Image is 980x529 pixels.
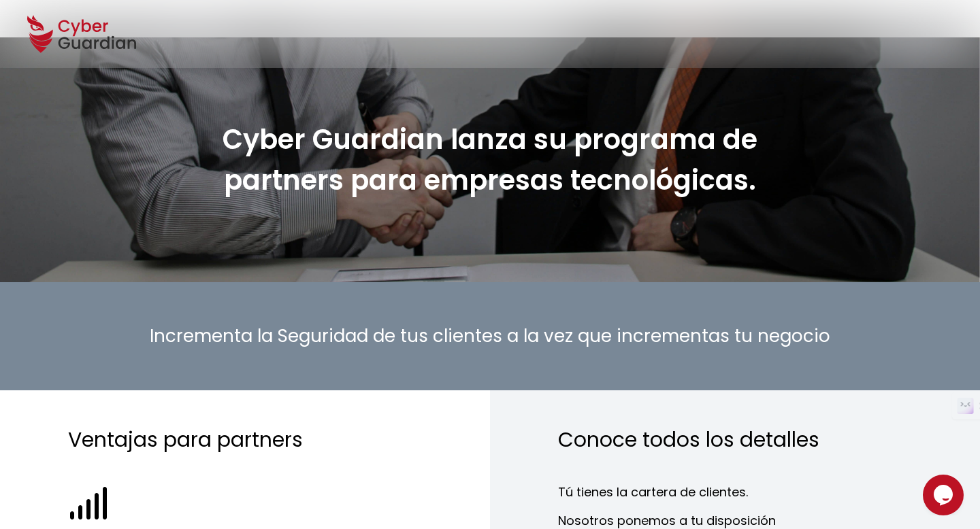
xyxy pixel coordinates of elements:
h4: Tú tienes la cartera de clientes. [558,483,912,501]
h3: Ventajas para partners [68,424,422,456]
iframe: chat widget [923,475,966,515]
h3: Conoce todos los detalles [558,424,912,456]
strong: Cyber Guardian lanza su programa de partners para empresas tecnológicas. [223,120,757,199]
h2: Incrementa la Seguridad de tus clientes a la vez que incrementas tu negocio [82,282,898,390]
